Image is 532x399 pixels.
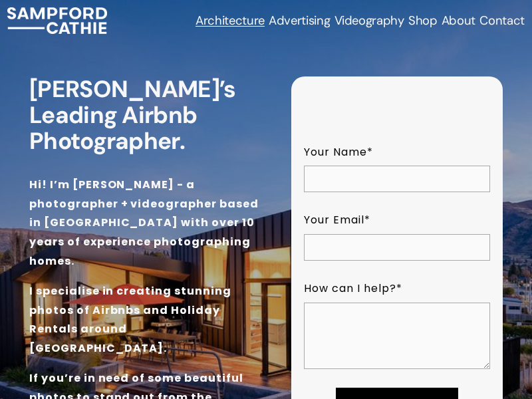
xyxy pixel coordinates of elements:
strong: Hi! I’m [PERSON_NAME] - a photographer + videographer based in [GEOGRAPHIC_DATA] with over 10 yea... [29,177,261,269]
span: Architecture [196,13,265,28]
label: Your Name [304,143,490,162]
img: Sampford Cathie Photo + Video [7,7,106,34]
label: Your Email [304,211,490,230]
a: folder dropdown [269,12,330,29]
span: Advertising [269,13,330,28]
a: Videography [334,12,404,29]
a: Contact [479,12,524,29]
a: Shop [408,12,438,29]
strong: [PERSON_NAME]’s Leading Airbnb Photographer. [29,74,241,156]
a: About [442,12,475,29]
strong: I specialise in creating stunning photos of Airbnbs and Holiday Rentals around [GEOGRAPHIC_DATA]. [29,283,234,356]
label: How can I help? [304,279,490,299]
a: folder dropdown [196,12,265,29]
